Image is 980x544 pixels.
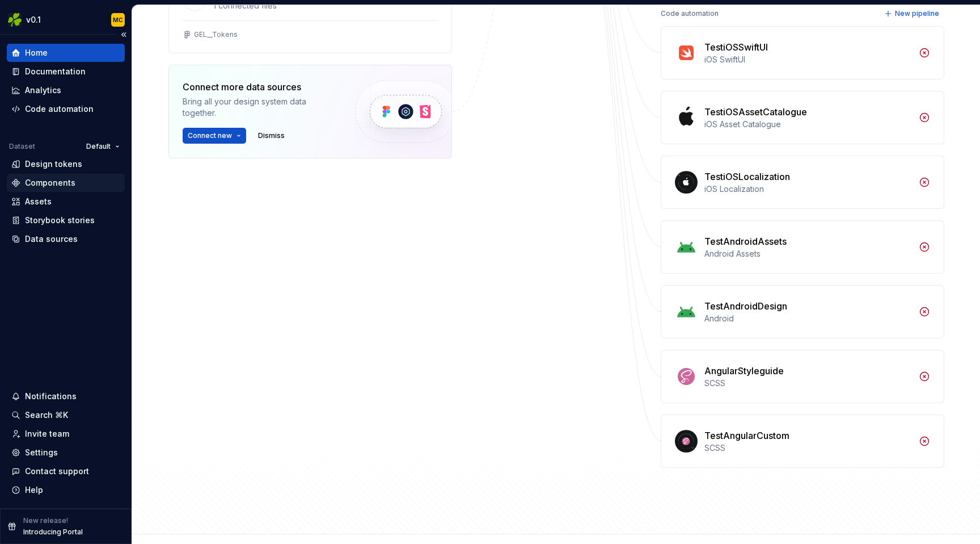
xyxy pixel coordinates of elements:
div: TestiOSAssetCatalogue [704,105,807,119]
button: v0.1MC [2,7,129,32]
div: Search ⌘K [25,409,68,421]
div: Help [25,484,43,496]
div: TestiOSLocalization [704,170,790,183]
button: Notifications [7,387,125,405]
div: SCSS [704,442,912,454]
div: Documentation [25,66,86,77]
a: Code automation [7,100,125,118]
div: iOS Localization [704,183,912,195]
div: iOS Asset Catalogue [704,119,912,130]
div: iOS SwiftUI [704,54,912,65]
div: Analytics [25,85,61,96]
span: Connect new [188,131,232,140]
button: Contact support [7,462,125,480]
div: TestAngularCustom [704,429,789,442]
div: Data sources [25,233,78,245]
a: Components [7,174,125,192]
button: Default [81,139,125,154]
p: Introducing Portal [23,528,83,537]
a: Documentation [7,62,125,81]
div: Bring all your design system data together. [183,96,336,119]
div: Home [25,47,48,58]
span: Default [86,142,111,151]
div: SCSS [704,378,912,389]
div: Design tokens [25,158,82,170]
div: Android Assets [704,248,912,260]
button: Collapse sidebar [116,27,132,43]
div: Dataset [9,142,35,151]
div: GEL__Tokens [194,30,238,39]
button: New pipeline [881,6,944,22]
div: Components [25,177,75,189]
div: v0.1 [26,14,41,26]
span: Dismiss [258,131,285,140]
a: Design tokens [7,155,125,173]
button: Search ⌘K [7,406,125,424]
a: Analytics [7,81,125,99]
div: Storybook stories [25,215,95,226]
div: Notifications [25,391,77,402]
a: Settings [7,443,125,462]
div: Connect more data sources [183,80,336,94]
div: Android [704,313,912,324]
div: TestAndroidAssets [704,235,787,248]
div: Assets [25,196,52,207]
div: AngularStyleguide [704,364,784,378]
div: Contact support [25,466,89,477]
a: Storybook stories [7,211,125,229]
div: TestiOSSwiftUI [704,40,768,54]
button: Connect new [183,128,246,144]
div: Settings [25,447,58,458]
img: 56b5df98-d96d-4d7e-807c-0afdf3bdaefa.png [8,13,22,27]
div: Code automation [661,6,719,22]
span: New pipeline [895,9,939,18]
a: Assets [7,193,125,211]
a: Data sources [7,230,125,248]
div: Code automation [25,103,94,115]
button: Dismiss [253,128,290,144]
div: TestAndroidDesign [704,299,787,313]
button: Help [7,481,125,499]
a: Home [7,44,125,62]
div: MC [113,15,123,24]
a: Invite team [7,425,125,443]
p: New release! [23,516,68,525]
div: Invite team [25,428,69,440]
